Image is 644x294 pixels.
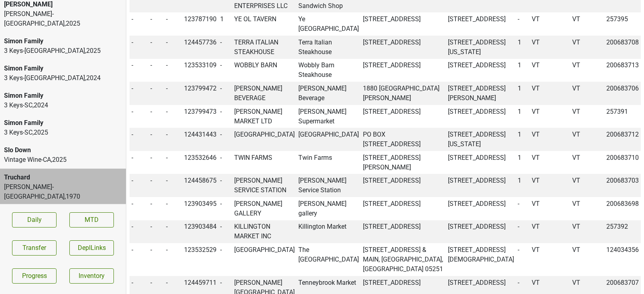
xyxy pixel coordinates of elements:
[164,151,182,174] td: -
[149,36,164,59] td: -
[516,128,530,151] td: 1
[361,59,446,82] td: [STREET_ADDRESS]
[149,105,164,128] td: -
[530,174,570,197] td: VT
[297,174,361,197] td: [PERSON_NAME] Service Station
[182,82,219,105] td: 123799472
[297,220,361,244] td: Killington Market
[446,174,516,197] td: [STREET_ADDRESS]
[570,197,605,220] td: VT
[130,151,149,174] td: -
[604,174,641,197] td: 200683703
[361,197,446,220] td: [STREET_ADDRESS]
[570,128,605,151] td: VT
[4,101,122,110] div: 3 Keys-SC , 2024
[69,240,114,256] button: DeplLinks
[4,128,122,137] div: 3 Keys-SC , 2025
[516,220,530,244] td: -
[297,36,361,59] td: Terra Italian Steakhouse
[218,128,232,151] td: -
[232,151,297,174] td: TWIN FARMS
[297,82,361,105] td: [PERSON_NAME] Beverage
[446,151,516,174] td: [STREET_ADDRESS]
[69,268,114,284] a: Inventory
[604,12,641,36] td: 257395
[232,105,297,128] td: [PERSON_NAME] MARKET LTD
[232,128,297,151] td: [GEOGRAPHIC_DATA]
[232,174,297,197] td: [PERSON_NAME] SERVICE STATION
[516,151,530,174] td: 1
[570,174,605,197] td: VT
[149,220,164,244] td: -
[297,59,361,82] td: Wobbly Barn Steakhouse
[516,82,530,105] td: 1
[4,46,122,56] div: 3 Keys-[GEOGRAPHIC_DATA] , 2025
[130,128,149,151] td: -
[361,151,446,174] td: [STREET_ADDRESS][PERSON_NAME]
[218,12,232,36] td: 1
[218,197,232,220] td: -
[218,174,232,197] td: -
[297,12,361,36] td: Ye [GEOGRAPHIC_DATA]
[182,105,219,128] td: 123799473
[4,64,122,73] div: Simon Family
[4,182,122,201] div: [PERSON_NAME]-[GEOGRAPHIC_DATA] , 1970
[516,36,530,59] td: 1
[130,105,149,128] td: -
[164,105,182,128] td: -
[164,243,182,276] td: -
[218,82,232,105] td: -
[530,12,570,36] td: VT
[297,128,361,151] td: [GEOGRAPHIC_DATA]
[446,128,516,151] td: [STREET_ADDRESS][US_STATE]
[570,59,605,82] td: VT
[130,36,149,59] td: -
[446,243,516,276] td: [STREET_ADDRESS][DEMOGRAPHIC_DATA]
[4,91,122,101] div: Simon Family
[232,197,297,220] td: [PERSON_NAME] GALLERY
[570,12,605,36] td: VT
[361,220,446,244] td: [STREET_ADDRESS]
[149,151,164,174] td: -
[130,197,149,220] td: -
[570,151,605,174] td: VT
[4,73,122,83] div: 3 Keys-[GEOGRAPHIC_DATA] , 2024
[530,105,570,128] td: VT
[4,118,122,128] div: Simon Family
[361,243,446,276] td: [STREET_ADDRESS] & MAIN, [GEOGRAPHIC_DATA], [GEOGRAPHIC_DATA] 05251
[516,105,530,128] td: 1
[149,174,164,197] td: -
[530,197,570,220] td: VT
[149,59,164,82] td: -
[130,220,149,244] td: -
[149,82,164,105] td: -
[12,240,57,256] button: Transfer
[232,59,297,82] td: WOBBLY BARN
[12,268,57,284] a: Progress
[218,36,232,59] td: -
[530,243,570,276] td: VT
[218,59,232,82] td: -
[130,12,149,36] td: -
[604,59,641,82] td: 200683713
[604,151,641,174] td: 200683710
[361,174,446,197] td: [STREET_ADDRESS]
[516,174,530,197] td: 1
[130,82,149,105] td: -
[530,151,570,174] td: VT
[570,36,605,59] td: VT
[164,12,182,36] td: -
[604,243,641,276] td: 124034356
[297,151,361,174] td: Twin Farms
[446,220,516,244] td: [STREET_ADDRESS]
[604,220,641,244] td: 257392
[164,82,182,105] td: -
[218,220,232,244] td: -
[4,145,122,155] div: Slo Down
[530,36,570,59] td: VT
[149,243,164,276] td: -
[570,220,605,244] td: VT
[149,128,164,151] td: -
[149,197,164,220] td: -
[530,59,570,82] td: VT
